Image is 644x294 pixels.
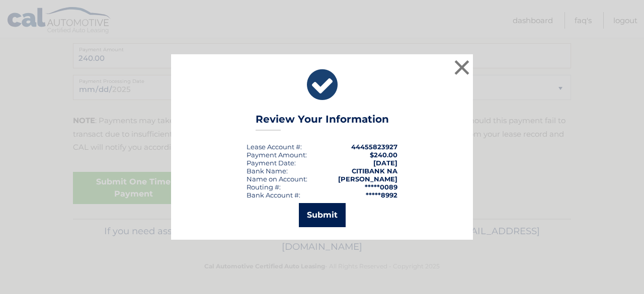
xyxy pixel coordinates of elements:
[452,57,472,77] button: ×
[256,113,389,131] h3: Review Your Information
[247,167,288,175] div: Bank Name:
[247,151,307,159] div: Payment Amount:
[352,167,397,175] strong: CITIBANK NA
[247,191,300,199] div: Bank Account #:
[338,175,397,183] strong: [PERSON_NAME]
[299,203,346,227] button: Submit
[247,159,294,167] span: Payment Date
[247,143,302,151] div: Lease Account #:
[247,183,281,191] div: Routing #:
[373,159,397,167] span: [DATE]
[247,175,307,183] div: Name on Account:
[370,151,397,159] span: $240.00
[351,143,397,151] strong: 44455823927
[247,159,296,167] div: :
